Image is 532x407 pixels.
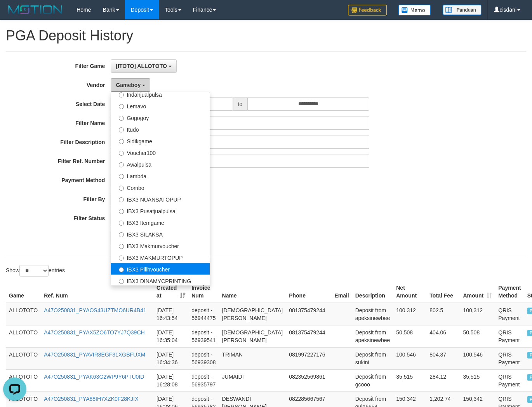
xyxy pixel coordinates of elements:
input: Lambda [119,174,124,179]
span: to [233,97,248,111]
label: IBX3 NUANSATOPUP [111,193,210,205]
a: A47O250831_PYA88IH7XZK0F28KJIX [44,396,138,402]
td: [DEMOGRAPHIC_DATA][PERSON_NAME] [219,303,286,325]
label: IBX3 Itemgame [111,216,210,228]
td: 081997227176 [286,347,331,369]
td: [DATE] 16:34:36 [153,347,188,369]
td: [DATE] 16:43:54 [153,303,188,325]
label: Itudo [111,123,210,135]
th: Amount: activate to sort column ascending [460,281,495,303]
label: IBX3 DINAMYCPRINTING [111,275,210,286]
a: A47O250831_PYAX5ZO6TO7YJ7Q39CH [44,329,144,336]
label: Awalpulsa [111,158,210,170]
label: Indahjualpulsa [111,88,210,100]
input: Voucher100 [119,151,124,156]
img: MOTION_logo.png [6,4,65,16]
label: Combo [111,181,210,193]
input: Sidikgame [119,139,124,144]
td: 50,508 [460,325,495,347]
td: QRIS Payment [495,303,524,325]
input: IBX3 SILAKSA [119,232,124,237]
td: deposit - 56939308 [188,347,219,369]
button: Gameboy [111,78,150,92]
button: Open LiveChat chat widget [3,3,26,26]
button: [ITOTO] ALLOTOTO [111,59,176,73]
img: Feedback.jpg [348,5,387,16]
td: Deposit from apeksinewbee [352,325,393,347]
h1: PGA Deposit History [6,28,526,43]
input: Indahjualpulsa [119,92,124,97]
td: [DATE] 16:35:04 [153,325,188,347]
label: IBX3 SILAKSA [111,228,210,240]
input: IBX3 MAKMURTOPUP [119,256,124,261]
label: Lambda [111,170,210,181]
td: ALLOTOTO [6,369,41,391]
label: Sidikgame [111,135,210,146]
td: 404.06 [426,325,460,347]
td: Deposit from apeksinewbee [352,303,393,325]
td: ALLOTOTO [6,303,41,325]
input: IBX3 DINAMYCPRINTING [119,279,124,284]
td: 081375479244 [286,325,331,347]
th: Email [331,281,352,303]
td: 284.12 [426,369,460,391]
input: IBX3 Pilihvoucher [119,267,124,272]
label: Show entries [6,265,65,277]
a: A47O250831_PYAOS43UZTMO6UR4B41 [44,307,146,313]
th: Invoice Num [188,281,219,303]
span: [ITOTO] ALLOTOTO [116,63,167,69]
th: Game [6,281,41,303]
input: IBX3 Makmurvoucher [119,244,124,249]
td: [DATE] 16:28:08 [153,369,188,391]
td: JUMAIDI [219,369,286,391]
th: Description [352,281,393,303]
input: IBX3 Itemgame [119,221,124,226]
td: 50,508 [393,325,426,347]
td: QRIS Payment [495,347,524,369]
label: IBX3 Pilihvoucher [111,263,210,275]
a: A47O250831_PYAK63G2WP9Y6PTU0ID [44,374,144,380]
td: 100,546 [393,347,426,369]
td: 802.5 [426,303,460,325]
label: IBX3 Makmurvoucher [111,240,210,251]
td: ALLOTOTO [6,325,41,347]
label: Lemavo [111,100,210,111]
input: IBX3 NUANSATOPUP [119,197,124,202]
td: deposit - 56935797 [188,369,219,391]
input: Gogogoy [119,116,124,121]
th: Created at: activate to sort column ascending [153,281,188,303]
td: Deposit from sukini [352,347,393,369]
td: deposit - 56939541 [188,325,219,347]
td: 100,312 [393,303,426,325]
input: Itudo [119,127,124,132]
input: IBX3 Pusatjualpulsa [119,209,124,214]
th: Ref. Num [41,281,153,303]
td: deposit - 56944475 [188,303,219,325]
td: QRIS Payment [495,369,524,391]
th: Total Fee [426,281,460,303]
td: 100,546 [460,347,495,369]
td: [DEMOGRAPHIC_DATA][PERSON_NAME] [219,325,286,347]
input: Combo [119,186,124,191]
td: 100,312 [460,303,495,325]
label: Voucher100 [111,146,210,158]
img: panduan.png [443,5,482,15]
td: 35,515 [393,369,426,391]
th: Net Amount [393,281,426,303]
select: Showentries [19,265,49,277]
th: Payment Method [495,281,524,303]
td: 082352569861 [286,369,331,391]
td: 35,515 [460,369,495,391]
td: ALLOTOTO [6,347,41,369]
td: QRIS Payment [495,325,524,347]
span: Gameboy [116,82,141,88]
input: Lemavo [119,104,124,109]
input: Awalpulsa [119,162,124,167]
th: Phone [286,281,331,303]
td: Deposit from gcooo [352,369,393,391]
img: Button%20Memo.svg [398,5,431,16]
td: 804.37 [426,347,460,369]
a: A47O250831_PYAVIR8EGF31XGBFUXM [44,351,145,358]
label: IBX3 Pusatjualpulsa [111,205,210,216]
td: 081375479244 [286,303,331,325]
